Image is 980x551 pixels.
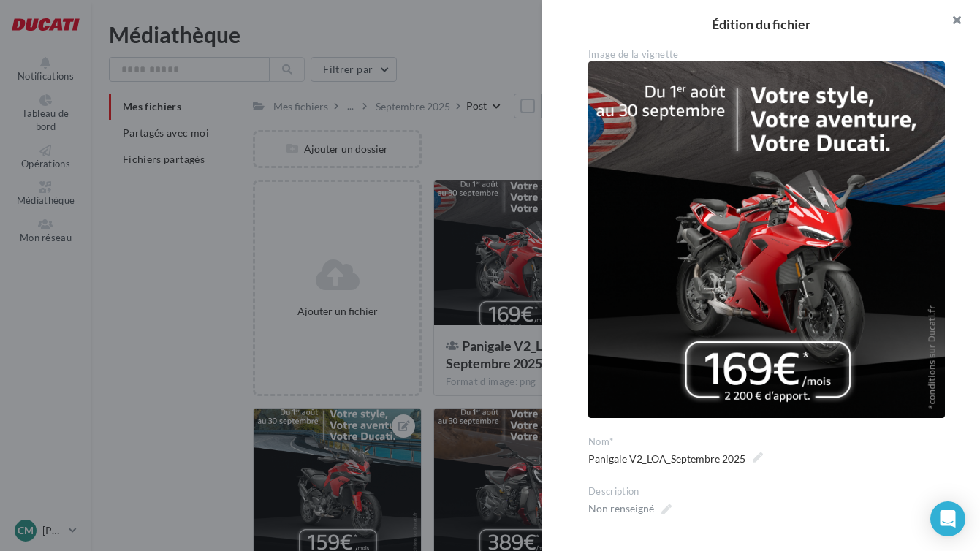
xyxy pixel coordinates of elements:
[930,501,965,536] div: Open Intercom Messenger
[588,498,672,519] span: Non renseigné
[588,48,945,61] div: Image de la vignette
[588,485,945,498] div: Description
[565,18,957,31] h2: Édition du fichier
[588,449,763,469] span: Panigale V2_LOA_Septembre 2025
[588,61,945,418] img: Panigale V2_LOA_Septembre 2025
